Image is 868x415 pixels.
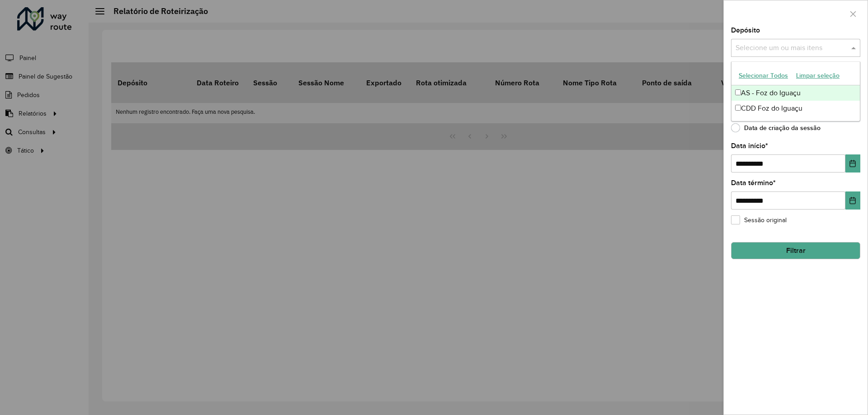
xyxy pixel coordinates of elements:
button: Choose Date [845,191,860,210]
ng-dropdown-panel: Options list [731,61,860,121]
label: Depósito [731,25,760,36]
button: Filtrar [731,242,860,259]
button: Selecionar Todos [735,69,792,83]
label: Data início [731,140,768,151]
button: Choose Date [845,154,860,173]
div: CDD Foz do Iguaçu [731,101,860,116]
label: Data término [731,177,776,188]
label: Data de criação da sessão [731,123,821,132]
label: Sessão original [731,215,787,225]
div: AS - Foz do Iguaçu [731,85,860,101]
button: Limpar seleção [792,69,844,83]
